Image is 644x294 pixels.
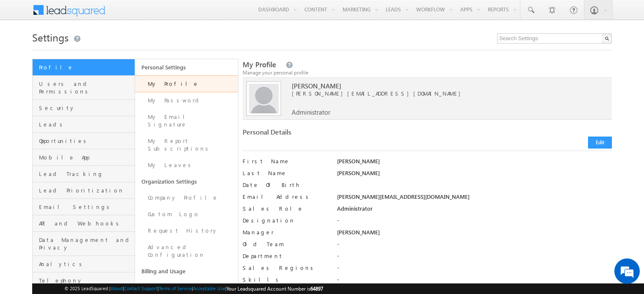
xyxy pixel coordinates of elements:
span: API and Webhooks [39,220,133,227]
span: 64897 [310,286,323,292]
div: [PERSON_NAME][EMAIL_ADDRESS][DOMAIN_NAME] [337,193,612,205]
label: Department [243,252,328,260]
a: About [111,286,123,291]
div: - [337,217,612,228]
span: Your Leadsquared Account Number is [227,286,323,292]
a: Email Settings [33,199,135,215]
a: Profile [33,59,135,76]
span: Email Settings [39,203,133,211]
label: Last Name [243,169,328,177]
a: Custom Logo [135,206,238,223]
label: Date Of Birth [243,181,328,189]
label: Designation [243,217,328,224]
a: Contact Support [124,286,158,291]
span: Mobile App [39,154,133,161]
span: Opportunities [39,137,133,145]
a: Personal Settings [135,59,238,75]
a: Company Profile [135,190,238,206]
div: - [337,264,612,276]
label: Sales Regions [243,264,328,272]
a: My Leaves [135,157,238,173]
a: Lead Prioritization [33,182,135,199]
div: Manage your personal profile [243,69,612,77]
a: Users and Permissions [33,76,135,100]
span: Leads [39,121,133,128]
span: Telephony [39,277,133,284]
div: - [337,240,612,252]
a: Request History [135,223,238,239]
a: My Report Subscriptions [135,133,238,157]
a: Opportunities [33,133,135,149]
a: Organization Settings [135,173,238,190]
div: - [337,276,612,288]
span: Administrator [292,108,330,116]
div: Personal Details [243,128,423,140]
span: [PERSON_NAME] [292,82,587,90]
span: Security [39,104,133,112]
label: Sales Role [243,205,328,212]
a: My Email Signature [135,109,238,133]
input: Search Settings [497,33,612,44]
button: Edit [588,137,612,148]
span: [PERSON_NAME][EMAIL_ADDRESS][DOMAIN_NAME] [292,90,587,97]
a: Leads [33,116,135,133]
span: Users and Permissions [39,80,133,95]
div: [PERSON_NAME] [337,228,612,240]
a: Data Management and Privacy [33,232,135,256]
a: My Profile [135,75,238,92]
a: Billing and Usage [135,263,238,279]
a: Analytics [33,256,135,272]
label: Skills [243,276,328,283]
a: Mobile App [33,149,135,166]
span: Lead Prioritization [39,187,133,194]
div: Administrator [337,205,612,217]
a: Lead Tracking [33,166,135,182]
a: Acceptable Use [193,286,225,291]
label: Email Address [243,193,328,201]
label: Manager [243,228,328,236]
span: Data Management and Privacy [39,236,133,251]
div: [PERSON_NAME] [337,157,612,169]
span: Analytics [39,260,133,268]
div: - [337,252,612,264]
span: Profile [39,63,133,71]
span: Lead Tracking [39,170,133,178]
span: Settings [32,30,69,44]
a: Advanced Configuration [135,239,238,263]
a: Security [33,100,135,116]
a: Telephony [33,272,135,289]
label: First Name [243,157,328,165]
div: [PERSON_NAME] [337,169,612,181]
span: © 2025 LeadSquared | | | | | [64,285,323,293]
span: My Profile [243,60,276,69]
a: Terms of Service [159,286,192,291]
a: My Password [135,92,238,109]
a: API and Webhooks [33,215,135,232]
label: Old Team [243,240,328,248]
